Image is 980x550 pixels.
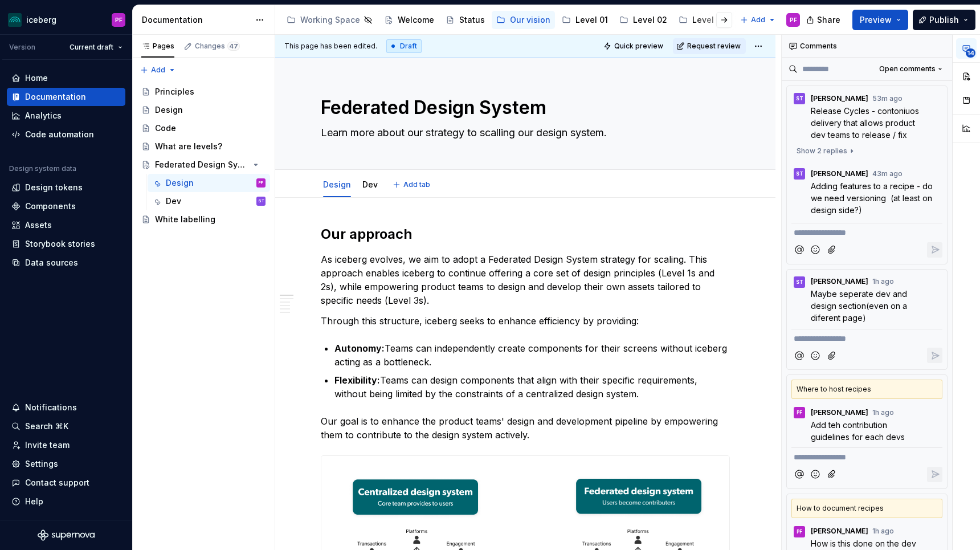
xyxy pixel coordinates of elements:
span: [PERSON_NAME] [811,408,868,417]
img: 418c6d47-6da6-4103-8b13-b5999f8989a1.png [8,13,22,27]
div: PF [797,408,802,417]
div: Design system data [9,164,76,173]
a: Code [137,119,270,137]
div: Storybook stories [25,238,95,250]
span: 47 [227,42,240,51]
div: Assets [25,219,52,231]
button: Current draft [64,39,128,55]
a: Invite team [7,436,125,454]
span: Release Cycles - contoniuos delivery that allows product dev teams to release / fix [811,106,921,140]
span: Add [751,15,765,25]
span: [PERSON_NAME] [811,169,868,178]
button: Add emoji [808,348,823,363]
a: Working Space [282,11,377,29]
span: Adding features to a recipe - do we need versioning (at least on design side?) [811,181,935,215]
div: iceberg [26,14,56,26]
button: Open comments [874,61,948,77]
button: Mention someone [791,242,807,258]
textarea: Learn more about our strategy to scalling our design system. [318,124,728,142]
span: This page has been edited. [284,42,377,51]
a: Settings [7,455,125,473]
span: Add teh contribution guidelines for each devs [811,420,905,442]
button: Reply [927,467,942,482]
span: Add [151,66,165,75]
strong: Autonomy: [334,343,385,354]
span: Quick preview [614,42,663,51]
div: Notifications [25,402,77,413]
span: [PERSON_NAME] [811,527,868,536]
div: Federated Design System [155,159,249,170]
span: Add tab [403,180,430,189]
div: Analytics [25,110,62,121]
button: Add [137,62,179,78]
button: Contact support [7,474,125,492]
button: Mention someone [791,348,807,363]
div: Contact support [25,477,89,488]
p: Through this structure, iceberg seeks to enhance efficiency by providing: [321,314,730,328]
button: Attach files [824,348,840,363]
a: Level 02 [615,11,672,29]
span: [PERSON_NAME] [811,277,868,286]
div: Design [318,172,356,196]
span: Open comments [879,64,936,74]
a: What are levels? [137,137,270,156]
span: Maybe seperate dev and design section(even on a diferent page) [811,289,909,323]
a: Assets [7,216,125,234]
div: Page tree [282,9,734,31]
a: Dev [362,180,378,189]
button: Add [737,12,779,28]
div: Comments [782,35,952,58]
button: Notifications [7,398,125,417]
span: Share [817,14,840,26]
a: White labelling [137,210,270,229]
div: Search ⌘K [25,421,68,432]
div: Principles [155,86,194,97]
div: Documentation [25,91,86,103]
a: Level 01 [557,11,612,29]
span: Show 2 replies [797,146,847,156]
div: Level 02 [633,14,667,26]
div: Composer editor [791,223,942,239]
div: PF [259,177,263,189]
div: Home [25,72,48,84]
a: Data sources [7,254,125,272]
a: Storybook stories [7,235,125,253]
div: Data sources [25,257,78,268]
span: Current draft [70,43,113,52]
button: Search ⌘K [7,417,125,435]
div: Composer editor [791,329,942,345]
p: Our goal is to enhance the product teams' design and development pipeline by empowering them to c... [321,414,730,442]
div: Page tree [137,83,270,229]
button: Reply [927,242,942,258]
a: DevST [148,192,270,210]
button: Publish [913,10,975,30]
div: What are levels? [155,141,222,152]
span: Request review [687,42,741,51]
div: White labelling [155,214,215,225]
button: Mention someone [791,467,807,482]
textarea: Federated Design System [318,94,728,121]
button: Add emoji [808,467,823,482]
div: Documentation [142,14,250,26]
div: Settings [25,458,58,470]
div: ST [796,169,803,178]
button: Add tab [389,177,435,193]
div: PF [797,527,802,536]
div: Design tokens [25,182,83,193]
button: Help [7,492,125,511]
a: Code automation [7,125,125,144]
div: Where to host recipes [791,380,942,399]
div: Design [155,104,183,116]
button: Quick preview [600,38,668,54]
div: Dev [166,195,181,207]
button: Attach files [824,242,840,258]
div: Code [155,123,176,134]
span: 14 [966,48,975,58]
a: Components [7,197,125,215]
button: Reply [927,348,942,363]
a: Home [7,69,125,87]
a: Welcome [379,11,439,29]
div: Design [166,177,194,189]
span: Preview [860,14,892,26]
p: Teams can design components that align with their specific requirements, without being limited by... [334,373,730,401]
